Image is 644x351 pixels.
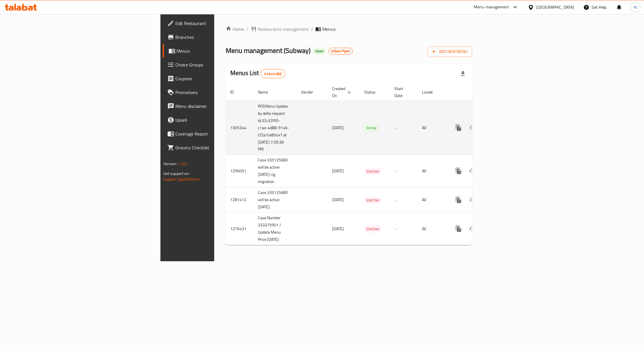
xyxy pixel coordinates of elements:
[417,155,447,187] td: All
[452,164,465,178] button: more
[163,99,268,113] a: Menu disclaimer
[465,193,479,207] button: Change Status
[175,34,263,41] span: Branches
[226,44,310,57] span: Menu management ( Subway )
[417,187,447,213] td: All
[163,141,268,154] a: Grocery Checklist
[465,164,479,178] button: Change Status
[226,26,472,33] nav: breadcrumb
[253,101,296,155] td: POSMenu Update by delta request Id:32c32f00-c1ae-4d88-9146-cf2a7ce85c47 at [DATE] 7:39:38 PM
[332,167,344,175] span: [DATE]
[447,83,511,101] th: Actions
[390,155,417,187] td: -
[175,103,263,110] span: Menu disclaimer
[258,89,275,96] span: Name
[163,85,268,99] a: Promotions
[313,49,326,54] span: Open
[163,160,177,167] span: Version:
[432,48,467,55] span: Add New Menu
[456,67,470,81] div: Export file
[422,89,440,96] span: Locale
[163,30,268,44] a: Branches
[332,225,344,232] span: [DATE]
[175,75,263,82] span: Coupons
[163,175,200,183] a: Support.OpsPlatform
[163,58,268,72] a: Choice Groups
[364,89,383,96] span: Status
[163,44,268,58] a: Menus
[364,168,382,175] span: Inactive
[253,213,296,245] td: Case Number 333375901 / Update Menu Price [DATE]
[230,89,241,96] span: ID
[175,144,263,151] span: Grocery Checklist
[364,197,382,203] span: Inactive
[230,69,285,78] h2: Menus List
[428,46,472,57] button: Add New Menu
[536,4,574,10] div: [GEOGRAPHIC_DATA]
[329,49,352,54] span: Urban Piper
[175,89,263,96] span: Promotions
[634,4,637,10] span: N
[332,124,344,131] span: [DATE]
[465,121,479,135] button: Change Status
[452,193,465,207] button: more
[465,222,479,236] button: Change Status
[332,196,344,203] span: [DATE]
[163,113,268,127] a: Upsell
[301,89,321,96] span: Vendor
[163,127,268,141] a: Coverage Report
[175,130,263,137] span: Coverage Report
[390,213,417,245] td: -
[261,71,285,77] span: 4 record(s)
[364,125,379,131] span: Active
[417,213,447,245] td: All
[175,20,263,27] span: Edit Restaurant
[311,26,313,33] li: /
[177,47,263,54] span: Menus
[474,4,509,11] div: Menu-management
[390,187,417,213] td: -
[258,26,309,33] span: Restaurants management
[163,72,268,85] a: Coupons
[364,168,382,175] div: Inactive
[390,101,417,155] td: -
[175,117,263,123] span: Upsell
[313,48,326,55] div: Open
[163,16,268,30] a: Edit Restaurant
[394,85,411,99] span: Start Date
[417,101,447,155] td: All
[332,85,353,99] span: Created On
[253,187,296,213] td: Case 335125680 will be active [DATE]
[226,83,511,245] table: enhanced table
[163,170,190,177] span: Get support on:
[452,121,465,135] button: more
[178,160,187,167] span: 1.0.0
[260,69,285,78] div: Total records count
[452,222,465,236] button: more
[322,26,336,33] span: Menus
[251,26,309,33] a: Restaurants management
[364,226,382,232] span: Inactive
[253,155,296,187] td: Case 335125680 will be active [DATE]-cg migration
[175,61,263,68] span: Choice Groups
